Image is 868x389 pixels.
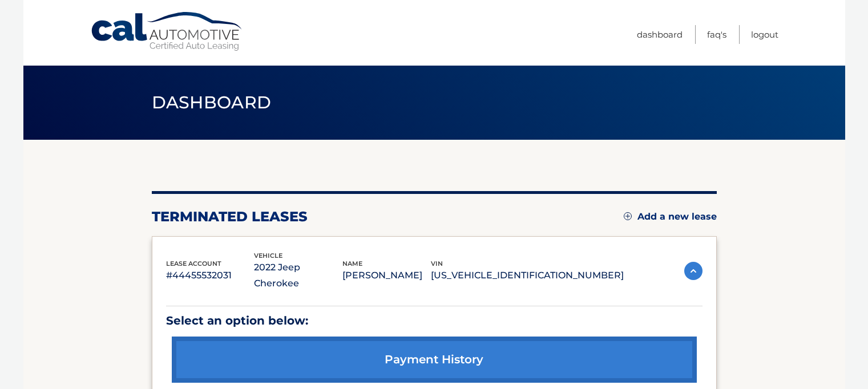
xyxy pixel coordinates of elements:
[254,252,282,260] span: vehicle
[90,11,244,52] a: Cal Automotive
[637,25,683,44] a: Dashboard
[624,212,632,220] img: add.svg
[624,211,717,222] a: Add a new lease
[707,25,726,44] a: FAQ's
[152,92,272,113] span: Dashboard
[431,260,443,268] span: vin
[342,260,362,268] span: name
[342,268,431,283] p: [PERSON_NAME]
[166,260,221,268] span: lease account
[751,25,778,44] a: Logout
[431,268,624,283] p: [US_VEHICLE_IDENTIFICATION_NUMBER]
[166,311,703,331] p: Select an option below:
[166,268,255,283] p: #44455532031
[152,208,308,225] h2: terminated leases
[254,260,342,291] p: 2022 Jeep Cherokee
[172,337,697,383] a: payment history
[684,262,703,280] img: accordion-active.svg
